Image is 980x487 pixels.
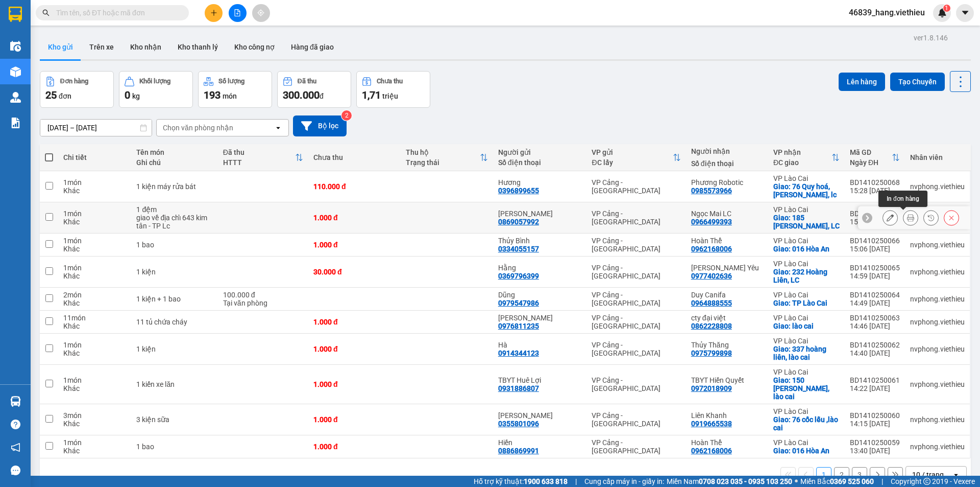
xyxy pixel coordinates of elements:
[63,237,126,245] div: 1 món
[498,322,539,330] div: 0976811235
[773,268,840,284] div: Giao: 232 Hoàng Liên, LC
[691,245,732,253] div: 0962168006
[498,218,539,226] div: 0869057992
[313,153,396,161] div: Chưa thu
[313,345,396,353] div: 1.000 đ
[691,420,732,428] div: 0919665538
[691,178,763,187] div: Phương Robotic
[63,299,126,307] div: Khác
[139,78,170,85] div: Khối lượng
[226,35,283,59] button: Kho công nợ
[229,4,247,22] button: file-add
[910,318,965,326] div: nvphong.viethieu
[313,380,396,388] div: 1.000 đ
[910,295,965,303] div: nvphong.viethieu
[274,124,282,132] svg: open
[850,158,892,167] div: Ngày ĐH
[910,380,965,388] div: nvphong.viethieu
[498,341,582,349] div: Hà
[169,35,226,59] button: Kho thanh lý
[850,264,900,272] div: BD1410250065
[691,376,763,384] div: TBYT Hiền Quyết
[956,4,974,22] button: caret-down
[845,144,905,171] th: Toggle SortBy
[362,89,381,101] span: 1,71
[63,272,126,280] div: Khác
[773,174,840,182] div: VP Lào Cai
[592,178,680,195] div: VP Cảng - [GEOGRAPHIC_DATA]
[125,89,130,101] span: 0
[592,148,672,156] div: VP gửi
[592,264,680,280] div: VP Cảng - [GEOGRAPHIC_DATA]
[586,144,685,171] th: Toggle SortBy
[816,467,831,482] button: 1
[773,260,840,268] div: VP Lào Cai
[136,345,212,353] div: 1 kiện
[910,268,965,276] div: nvphong.viethieu
[10,118,21,128] img: solution-icon
[11,466,20,475] span: message
[524,477,568,485] strong: 1900 633 818
[910,443,965,451] div: nvphong.viethieu
[59,92,71,100] span: đơn
[850,349,900,357] div: 14:40 [DATE]
[63,264,126,272] div: 1 món
[768,144,845,171] th: Toggle SortBy
[11,420,20,429] span: question-circle
[136,158,212,167] div: Ghi chú
[961,8,970,17] span: caret-down
[63,210,126,218] div: 1 món
[313,318,396,326] div: 1.000 đ
[136,318,212,326] div: 11 tủ chứa cháy
[313,268,396,276] div: 30.000 đ
[914,32,948,43] div: ver 1.8.146
[63,411,126,420] div: 3 món
[136,268,212,276] div: 1 kiện
[252,4,270,22] button: aim
[257,9,264,16] span: aim
[40,71,114,108] button: Đơn hàng25đơn
[850,210,900,218] div: BD1410250067
[341,110,352,121] sup: 2
[773,376,840,401] div: Giao: 150 kim tân, lào cai
[881,476,883,487] span: |
[773,237,840,245] div: VP Lào Cai
[830,477,874,485] strong: 0369 525 060
[313,182,396,191] div: 110.000 đ
[498,237,582,245] div: Thủy Bình
[592,210,680,226] div: VP Cảng - [GEOGRAPHIC_DATA]
[773,368,840,376] div: VP Lào Cai
[938,8,947,17] img: icon-new-feature
[42,9,50,16] span: search
[136,182,212,191] div: 1 kiện máy rửa bát
[10,92,21,103] img: warehouse-icon
[850,314,900,322] div: BD1410250063
[56,7,177,18] input: Tìm tên, số ĐT hoặc mã đơn
[943,5,950,12] sup: 1
[912,470,944,480] div: 10 / trang
[850,341,900,349] div: BD1410250062
[223,299,303,307] div: Tại văn phòng
[691,264,763,272] div: Siêu Thị Bé Yêu
[691,272,732,280] div: 0977402636
[575,476,577,487] span: |
[498,187,539,195] div: 0396899655
[699,477,792,485] strong: 0708 023 035 - 0935 103 250
[218,78,244,85] div: Số lượng
[800,476,874,487] span: Miền Bắc
[773,407,840,415] div: VP Lào Cai
[773,148,831,156] div: VP nhận
[223,158,295,167] div: HTTT
[198,71,272,108] button: Số lượng193món
[691,299,732,307] div: 0964888555
[63,447,126,455] div: Khác
[45,89,57,101] span: 25
[691,187,732,195] div: 0985573966
[10,66,21,77] img: warehouse-icon
[773,245,840,253] div: Giao: 016 Hòa An
[910,182,965,191] div: nvphong.viethieu
[498,314,582,322] div: Chị Phương
[592,237,680,253] div: VP Cảng - [GEOGRAPHIC_DATA]
[406,148,480,156] div: Thu hộ
[691,314,763,322] div: cty đại việt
